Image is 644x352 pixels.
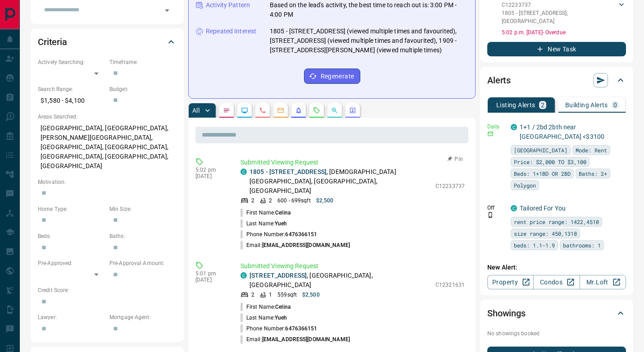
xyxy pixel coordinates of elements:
[277,197,310,205] p: 600 - 699 sqft
[249,271,431,290] p: , [GEOGRAPHIC_DATA], [GEOGRAPHIC_DATA]
[331,107,338,114] svg: Opportunities
[195,173,227,179] p: [DATE]
[514,169,571,178] span: Beds: 1+1BD OR 2BD
[240,272,247,279] div: condos.ca
[511,124,517,130] div: condos.ca
[520,123,604,140] a: 1+1 / 2bd 2bth near [GEOGRAPHIC_DATA] <$3100
[285,231,317,238] span: 6476366151
[240,303,290,311] p: First Name:
[514,229,577,238] span: size range: 450,1318
[240,335,350,343] p: Email:
[38,113,177,121] p: Areas Searched:
[563,241,601,250] span: bathrooms: 1
[223,107,230,114] svg: Notes
[206,27,256,36] p: Repeated Interest
[109,205,177,213] p: Min Size:
[269,197,272,205] p: 2
[295,107,302,114] svg: Listing Alerts
[502,9,617,25] p: 1805 - [STREET_ADDRESS] , [GEOGRAPHIC_DATA]
[240,314,287,322] p: Last Name:
[514,157,586,166] span: Price: $2,000 TO $3,100
[38,178,177,186] p: Motivation:
[435,182,465,190] p: C12233737
[487,306,526,320] h2: Showings
[613,102,617,108] p: 0
[38,121,177,174] p: [GEOGRAPHIC_DATA], [GEOGRAPHIC_DATA], [PERSON_NAME][GEOGRAPHIC_DATA], [GEOGRAPHIC_DATA], [GEOGRAP...
[38,205,105,213] p: Home Type:
[192,107,200,114] p: All
[240,325,317,333] p: Phone Number:
[541,102,544,108] p: 2
[240,169,247,175] div: condos.ca
[487,302,626,324] div: Showings
[275,220,287,227] span: Yueh
[514,241,555,250] span: beds: 1.1-1.9
[240,261,465,271] p: Submitted Viewing Request
[38,286,177,294] p: Credit Score:
[38,313,105,321] p: Lawyer:
[195,167,227,173] p: 5:02 pm
[487,212,494,218] svg: Push Notification Only
[195,270,227,277] p: 5:01 pm
[259,107,266,114] svg: Calls
[514,181,536,190] span: Polygon
[313,107,320,114] svg: Requests
[249,168,327,175] a: 1805 - [STREET_ADDRESS]
[241,107,248,114] svg: Lead Browsing Activity
[349,107,356,114] svg: Agent Actions
[240,209,290,217] p: First Name:
[249,167,431,196] p: , [DEMOGRAPHIC_DATA][GEOGRAPHIC_DATA], [GEOGRAPHIC_DATA], [GEOGRAPHIC_DATA]
[487,131,494,137] svg: Email
[240,219,287,228] p: Last Name:
[206,0,250,10] p: Activity Pattern
[487,123,505,131] p: Daily
[249,272,307,279] a: [STREET_ADDRESS]
[487,69,626,91] div: Alerts
[487,204,505,212] p: Off
[109,232,177,240] p: Baths:
[275,304,290,310] span: Celina
[270,0,468,19] p: Based on the lead's activity, the best time to reach out is: 3:00 PM - 4:00 PM
[251,291,254,299] p: 2
[511,205,517,211] div: condos.ca
[514,146,567,155] span: [GEOGRAPHIC_DATA]
[275,315,287,321] span: Yueh
[580,275,626,289] a: Mr.Loft
[487,42,626,56] button: New Task
[302,291,320,299] p: $2,500
[38,35,67,49] h2: Criteria
[304,69,360,84] button: Regenerate
[269,291,272,299] p: 1
[502,1,617,9] p: C12233737
[240,241,350,249] p: Email:
[442,155,468,163] button: Pin
[435,281,465,289] p: C12321631
[565,102,608,108] p: Building Alerts
[576,146,607,155] span: Mode: Rent
[38,232,105,240] p: Beds:
[496,102,535,108] p: Listing Alerts
[520,205,566,212] a: Tailored For You
[38,259,105,267] p: Pre-Approved:
[38,58,105,66] p: Actively Searching:
[487,263,626,272] p: New Alert:
[285,325,317,332] span: 6476366151
[109,85,177,93] p: Budget:
[514,217,599,226] span: rent price range: 1422,4510
[240,158,465,167] p: Submitted Viewing Request
[270,27,468,55] p: 1805 - [STREET_ADDRESS] (viewed multiple times and favourited), [STREET_ADDRESS] (viewed multiple...
[262,242,350,248] span: [EMAIL_ADDRESS][DOMAIN_NAME]
[533,275,580,289] a: Condos
[195,277,227,283] p: [DATE]
[109,58,177,66] p: Timeframe:
[487,73,511,87] h2: Alerts
[161,4,173,17] button: Open
[38,93,105,108] p: $1,580 - $4,100
[502,28,626,37] p: 5:02 p.m. [DATE] - Overdue
[277,107,284,114] svg: Emails
[316,197,334,205] p: $2,500
[251,197,254,205] p: 2
[38,31,177,53] div: Criteria
[38,85,105,93] p: Search Range:
[275,210,290,216] span: Celina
